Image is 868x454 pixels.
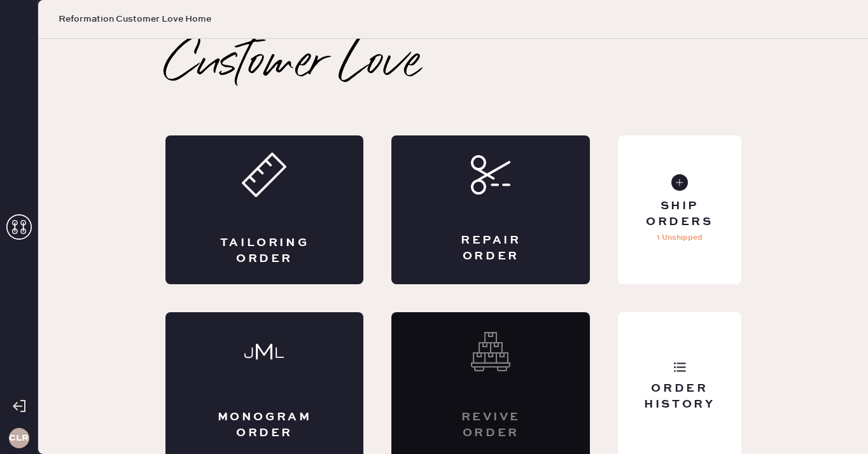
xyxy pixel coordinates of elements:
div: Ship Orders [628,198,731,230]
h2: Customer Love [165,39,421,90]
iframe: Front Chat [808,397,862,451]
div: Monogram Order [216,409,313,441]
div: Revive order [442,409,539,441]
span: Reformation Customer Love Home [59,13,211,25]
div: Order History [628,381,731,413]
h3: CLR [9,434,29,443]
div: Tailoring Order [216,235,313,267]
div: Repair Order [442,233,539,265]
p: 1 Unshipped [657,230,703,245]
